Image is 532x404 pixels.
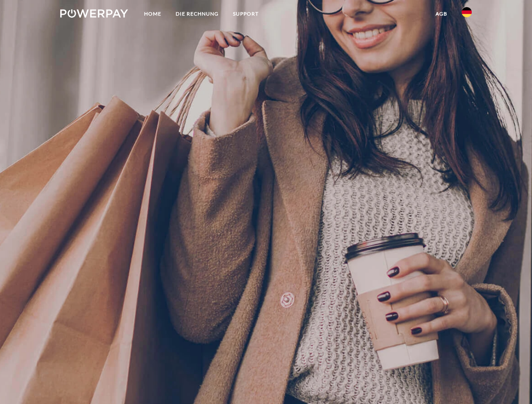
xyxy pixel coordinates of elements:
[226,6,266,21] a: SUPPORT
[60,9,128,18] img: logo-powerpay-white.svg
[462,7,472,17] img: de
[137,6,168,21] a: Home
[168,6,226,21] a: DIE RECHNUNG
[428,6,454,21] a: agb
